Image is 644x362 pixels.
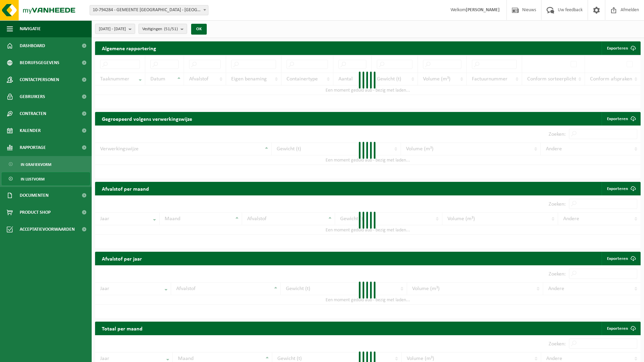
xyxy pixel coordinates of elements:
count: (51/51) [164,27,178,31]
button: OK [191,24,207,35]
span: Product Shop [20,204,51,221]
a: In grafiekvorm [2,158,90,171]
span: Vestigingen [142,24,178,34]
span: In lijstvorm [21,173,44,186]
button: [DATE] - [DATE] [95,24,135,34]
h2: Afvalstof per maand [95,182,156,195]
span: Kalender [20,122,41,139]
button: Exporteren [602,41,640,55]
span: [DATE] - [DATE] [99,24,126,34]
h2: Totaal per maand [95,322,149,335]
h2: Gegroepeerd volgens verwerkingswijze [95,112,199,125]
span: Contactpersonen [20,71,59,88]
button: Vestigingen(51/51) [139,24,187,34]
span: Gebruikers [20,88,45,105]
a: Exporteren [602,252,640,265]
a: Exporteren [602,182,640,195]
a: Exporteren [602,112,640,126]
span: Contracten [20,105,46,122]
span: 10-794284 - GEMEENTE BEVEREN - BEVEREN-WAAS [90,5,208,15]
h2: Algemene rapportering [95,41,163,55]
span: Acceptatievoorwaarden [20,221,75,238]
span: In grafiekvorm [21,158,51,171]
a: Exporteren [602,322,640,335]
span: Bedrijfsgegevens [20,54,59,71]
span: Navigatie [20,20,41,37]
a: In lijstvorm [2,172,90,185]
span: 10-794284 - GEMEENTE BEVEREN - BEVEREN-WAAS [90,5,208,15]
span: Documenten [20,187,49,204]
span: Rapportage [20,139,46,156]
span: Dashboard [20,37,45,54]
h2: Afvalstof per jaar [95,252,149,265]
strong: [PERSON_NAME] [466,7,500,13]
